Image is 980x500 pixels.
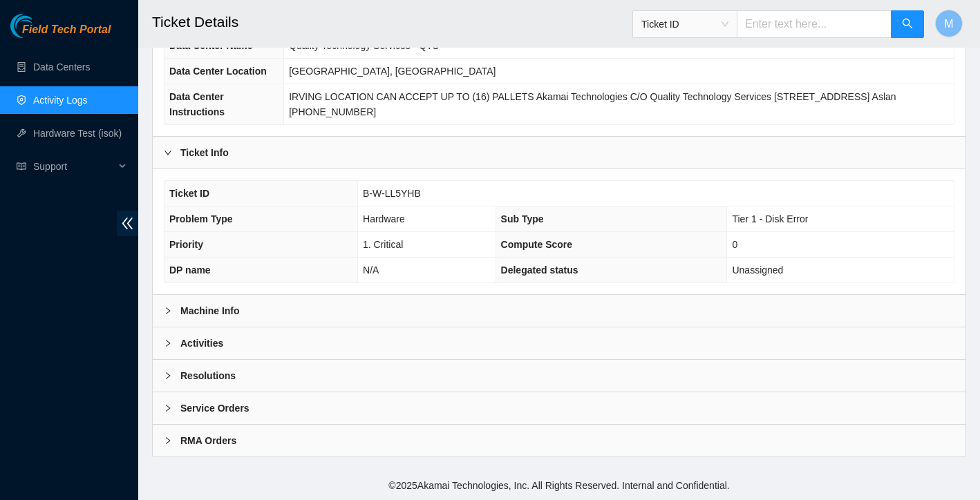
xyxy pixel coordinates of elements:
span: double-left [117,211,138,236]
span: Data Center Instructions [169,91,225,117]
span: Tier 1 - Disk Error [732,213,808,224]
a: Data Centers [33,61,90,73]
span: Data Center Location [169,66,267,77]
span: right [164,404,172,412]
span: Field Tech Portal [22,23,111,37]
div: Service Orders [153,392,965,424]
footer: © 2025 Akamai Technologies, Inc. All Rights Reserved. Internal and Confidential. [138,471,980,500]
b: Activities [180,336,223,351]
span: Ticket ID [641,14,728,35]
img: Akamai Technologies [10,14,70,38]
div: RMA Orders [153,425,965,456]
a: Activity Logs [33,95,88,106]
span: right [164,372,172,380]
a: Hardware Test (isok) [33,128,122,139]
span: right [164,148,172,157]
span: Sub Type [501,213,544,224]
span: read [17,162,26,171]
b: RMA Orders [180,433,236,448]
div: Ticket Info [153,137,965,169]
input: Enter text here... [737,10,892,38]
span: B-W-LL5YHB [363,188,421,199]
span: Problem Type [169,213,233,224]
span: Unassigned [732,265,783,276]
span: Hardware [363,213,405,224]
span: Support [33,153,115,180]
div: Resolutions [153,360,965,392]
b: Machine Info [180,303,240,318]
div: Machine Info [153,295,965,327]
span: 1. Critical [363,239,403,250]
button: M [935,10,963,37]
span: Ticket ID [169,188,209,199]
span: [GEOGRAPHIC_DATA], [GEOGRAPHIC_DATA] [289,66,496,77]
b: Service Orders [180,401,249,416]
span: right [164,307,172,315]
span: Delegated status [501,265,578,276]
span: N/A [363,265,379,276]
span: right [164,339,172,347]
b: Resolutions [180,368,236,383]
span: search [902,18,913,31]
span: DP name [169,265,211,276]
button: search [891,10,924,38]
span: Priority [169,239,203,250]
span: M [944,15,953,32]
b: Ticket Info [180,145,229,160]
span: right [164,436,172,445]
a: Akamai TechnologiesField Tech Portal [10,25,111,43]
span: 0 [732,239,737,250]
div: Activities [153,327,965,359]
span: Compute Score [501,239,572,250]
span: IRVING LOCATION CAN ACCEPT UP TO (16) PALLETS Akamai Technologies C/O Quality Technology Services... [289,91,896,117]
